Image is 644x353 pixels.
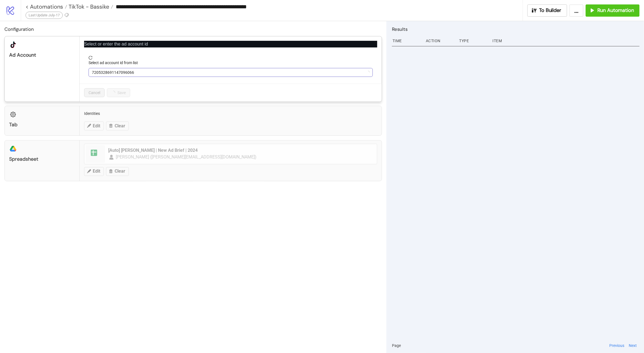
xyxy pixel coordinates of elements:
[527,4,567,17] button: To Builder
[586,4,640,17] button: Run Automation
[4,26,382,33] h2: Configuration
[67,4,113,9] a: TikTok - Bassike
[627,342,638,349] button: Next
[569,4,583,17] button: ...
[89,60,142,66] label: Select ad account id from list
[26,4,67,9] a: < Automations
[26,12,63,19] div: Last Update July-17
[608,342,626,349] button: Previous
[539,7,562,14] span: To Builder
[366,70,370,74] span: loading
[392,26,640,33] h2: Results
[92,68,369,77] span: 7205328691147096066
[84,41,377,47] p: Select or enter the ad account id
[107,88,130,97] button: Save
[374,41,378,44] span: close
[425,36,455,46] div: Action
[459,36,488,46] div: Type
[9,52,75,58] div: Ad Account
[392,36,421,46] div: Time
[89,56,373,60] span: reload
[67,3,109,10] span: TikTok - Bassike
[492,36,640,46] div: Item
[84,88,105,97] button: Cancel
[392,342,401,349] span: Page
[597,7,634,14] span: Run Automation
